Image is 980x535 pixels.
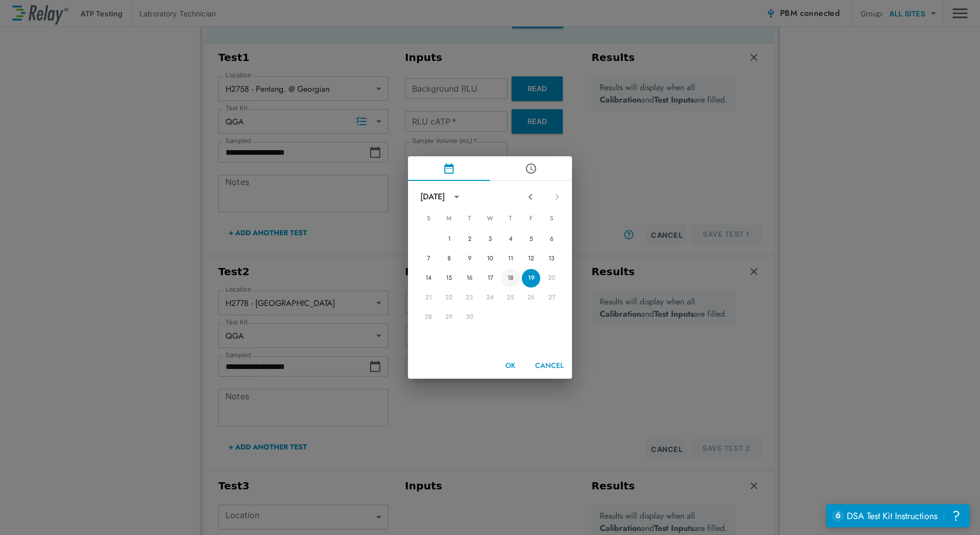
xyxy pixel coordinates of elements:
div: [DATE] [420,191,445,203]
span: Friday [522,209,540,229]
button: OK [494,356,527,375]
button: 15 [440,269,458,287]
button: 8 [440,250,458,268]
span: Wednesday [481,209,499,229]
button: 11 [501,250,520,268]
button: 18 [501,269,520,287]
button: 14 [419,269,438,287]
button: 19 [522,269,540,287]
span: Monday [440,209,458,229]
button: 3 [481,230,499,249]
button: 9 [460,250,479,268]
button: 16 [460,269,479,287]
span: Thursday [501,209,520,229]
span: Sunday [419,209,438,229]
button: pick date [408,156,490,181]
button: Previous month [522,188,539,205]
button: 17 [481,269,499,287]
button: 2 [460,230,479,249]
iframe: Resource center [826,504,970,527]
button: pick time [490,156,572,181]
button: calendar view is open, switch to year view [448,188,465,205]
button: Cancel [531,356,568,375]
button: 7 [419,250,438,268]
button: 12 [522,250,540,268]
button: 4 [501,230,520,249]
span: Saturday [542,209,561,229]
button: 6 [542,230,561,249]
button: 10 [481,250,499,268]
span: Tuesday [460,209,479,229]
button: 1 [440,230,458,249]
button: 13 [542,250,561,268]
button: 5 [522,230,540,249]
